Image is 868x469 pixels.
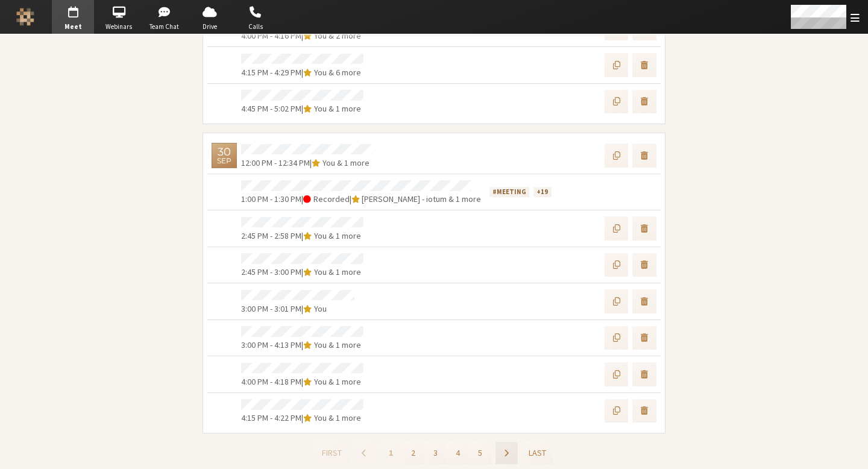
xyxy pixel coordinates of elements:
div: | [241,376,363,388]
button: Delete meeting [632,53,656,77]
div: 4:00 PM - 4:18 PM|You & 1 more [207,356,661,392]
span: & 1 more [327,103,361,114]
button: Delete meeting [632,399,656,423]
span: & 1 more [327,376,361,387]
span: You [314,266,327,277]
span: & 1 more [327,412,361,423]
div: | [241,230,363,242]
div: | [241,412,363,424]
span: 2:45 PM - 2:58 PM [241,230,301,241]
span: & 1 more [327,339,361,350]
span: 1:00 PM - 1:30 PM [241,194,301,204]
span: You [314,339,327,350]
button: Delete meeting [632,362,656,386]
div: 4:45 PM - 5:02 PM|You & 1 more [207,83,661,120]
button: Delete meeting [632,253,656,277]
span: & 1 more [335,157,370,168]
span: You [314,30,327,41]
div: #meeting [489,187,529,198]
button: Delete meeting [632,326,656,350]
span: & 6 more [327,67,361,78]
span: Team Chat [143,22,186,32]
div: | [241,193,481,206]
div: 30Sep12:00 PM - 12:34 PM|You & 1 more [207,137,661,174]
img: Iotum [16,8,34,26]
button: Copy previous settings into new meeting [605,362,629,386]
div: 3:00 PM - 4:13 PM|You & 1 more [207,319,661,356]
iframe: Chat [838,438,859,461]
button: 4 [447,442,469,464]
span: Meet [52,22,94,32]
span: You [314,230,327,241]
span: Webinars [98,22,140,32]
button: Copy previous settings into new meeting [605,399,629,423]
span: & 1 more [327,266,361,277]
div: 30 [218,146,231,157]
div: 2:45 PM - 3:00 PM|You & 1 more [207,247,661,283]
div: 2:45 PM - 2:58 PM|You & 1 more [207,210,661,247]
button: Copy previous settings into new meeting [605,326,629,350]
span: 4:15 PM - 4:22 PM [241,412,301,423]
span: & 2 more [327,30,361,41]
button: Last [522,442,553,464]
span: You [314,103,327,114]
button: Copy previous settings into new meeting [605,90,629,114]
div: 3:00 PM - 3:01 PM|You [207,283,661,319]
button: 2 [402,442,424,464]
div: | [241,30,363,42]
div: | [241,339,363,351]
span: You [314,376,327,387]
span: & 1 more [327,230,361,241]
span: 3:00 PM - 3:01 PM [241,303,301,314]
button: Copy previous settings into new meeting [605,289,629,313]
span: [PERSON_NAME] - iotum [362,194,447,204]
div: +19 [533,187,551,198]
span: 4:15 PM - 4:29 PM [241,67,301,78]
div: | [241,266,363,279]
button: Delete meeting [632,90,656,114]
span: You [314,67,327,78]
span: Drive [189,22,231,32]
span: 2:45 PM - 3:00 PM [241,266,301,277]
span: | Recorded [301,194,350,204]
div: | [241,102,363,115]
span: You [314,303,327,314]
div: 1:00 PM - 1:30 PM|Recorded|[PERSON_NAME] - iotum & 1 more#meeting+19 [207,174,661,210]
span: 4:45 PM - 5:02 PM [241,103,301,114]
div: Tuesday, September 30, 2025 12:00 PM [212,143,237,168]
span: Calls [234,22,277,32]
div: | [241,303,354,315]
button: 1 [380,442,402,464]
span: 4:00 PM - 4:18 PM [241,376,301,387]
div: 4:15 PM - 4:29 PM|You & 6 more [207,46,661,83]
span: You [322,157,335,168]
span: 4:00 PM - 4:16 PM [241,30,301,41]
span: & 1 more [447,194,481,204]
span: 3:00 PM - 4:13 PM [241,339,301,350]
div: 4:15 PM - 4:22 PM|You & 1 more [207,392,661,429]
span: You [314,412,327,423]
div: | [241,66,363,79]
button: 3 [424,442,447,464]
span: 12:00 PM - 12:34 PM [241,157,310,168]
button: Delete meeting [632,143,656,168]
button: Copy previous settings into new meeting [605,53,629,77]
div: | [241,157,372,169]
button: Copy previous settings into new meeting [605,253,629,277]
button: Copy previous settings into new meeting [605,143,629,168]
button: Delete meeting [632,289,656,313]
button: 5 [469,442,491,464]
button: First [315,442,348,464]
button: Copy previous settings into new meeting [605,216,629,241]
button: Delete meeting [632,216,656,241]
div: Sep [217,157,231,165]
